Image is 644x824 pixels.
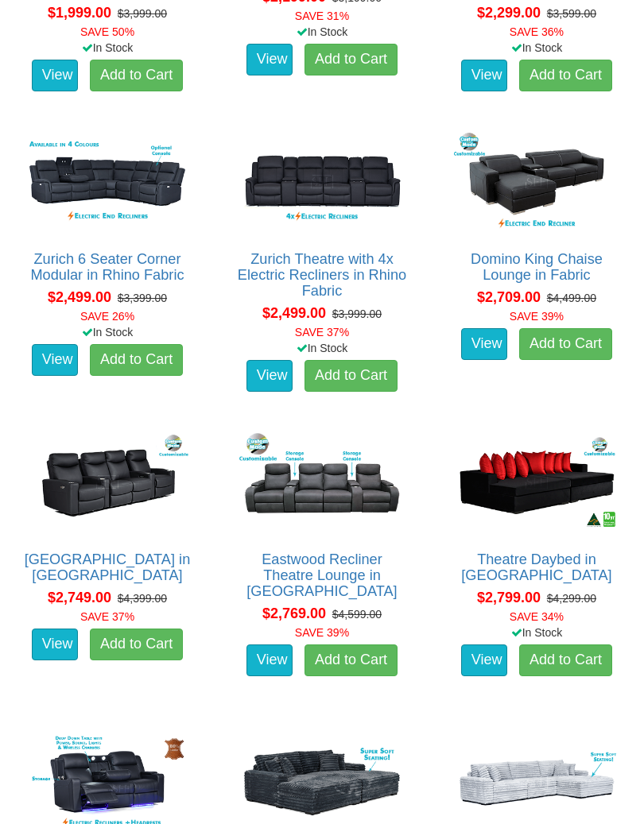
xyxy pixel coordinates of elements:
[547,7,596,20] del: $3,599.00
[450,429,623,536] img: Theatre Daybed in Fabric
[450,129,623,236] img: Domino King Chaise Lounge in Fabric
[90,629,183,660] a: Add to Cart
[90,60,183,91] a: Add to Cart
[477,590,541,605] span: $2,799.00
[235,429,409,536] img: Eastwood Recliner Theatre Lounge in Fabric
[9,324,206,340] div: In Stock
[48,289,111,305] span: $2,499.00
[295,626,349,639] font: SAVE 39%
[438,625,635,640] div: In Stock
[305,44,398,75] a: Add to Cart
[510,25,564,38] font: SAVE 36%
[90,344,183,376] a: Add to Cart
[262,605,326,621] span: $2,769.00
[246,551,397,599] a: Eastwood Recliner Theatre Lounge in [GEOGRAPHIC_DATA]
[48,590,111,605] span: $2,749.00
[238,251,406,299] a: Zurich Theatre with 4x Electric Recliners in Rhino Fabric
[295,326,349,338] font: SAVE 37%
[235,129,409,236] img: Zurich Theatre with 4x Electric Recliners in Rhino Fabric
[519,644,612,676] a: Add to Cart
[246,644,293,676] a: View
[262,305,326,321] span: $2,499.00
[547,292,596,304] del: $4,499.00
[510,310,564,323] font: SAVE 39%
[30,251,184,283] a: Zurich 6 Seater Corner Modular in Rhino Fabric
[21,429,194,536] img: Bond Theatre Lounge in Fabric
[510,610,564,623] font: SAVE 34%
[246,44,293,75] a: View
[332,308,382,320] del: $3,999.00
[471,251,603,283] a: Domino King Chaise Lounge in Fabric
[80,310,134,323] font: SAVE 26%
[295,10,349,22] font: SAVE 31%
[332,608,382,621] del: $4,599.00
[305,644,398,676] a: Add to Cart
[519,60,612,91] a: Add to Cart
[21,129,194,236] img: Zurich 6 Seater Corner Modular in Rhino Fabric
[118,292,167,304] del: $3,399.00
[25,551,191,583] a: [GEOGRAPHIC_DATA] in [GEOGRAPHIC_DATA]
[80,25,134,38] font: SAVE 50%
[477,5,541,21] span: $2,299.00
[9,40,206,56] div: In Stock
[461,551,611,583] a: Theatre Daybed in [GEOGRAPHIC_DATA]
[438,40,635,56] div: In Stock
[305,360,398,392] a: Add to Cart
[223,340,421,356] div: In Stock
[32,344,78,376] a: View
[48,5,111,21] span: $1,999.00
[461,644,507,676] a: View
[461,60,507,91] a: View
[547,592,596,605] del: $4,299.00
[32,629,78,660] a: View
[519,328,612,360] a: Add to Cart
[32,60,78,91] a: View
[118,7,167,20] del: $3,999.00
[477,289,541,305] span: $2,709.00
[80,610,134,623] font: SAVE 37%
[461,328,507,360] a: View
[246,360,293,392] a: View
[118,592,167,605] del: $4,399.00
[223,24,421,40] div: In Stock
